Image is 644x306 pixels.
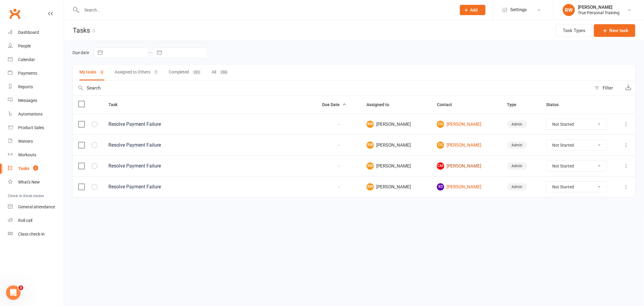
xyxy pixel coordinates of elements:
[563,4,575,16] div: RW
[108,102,124,107] span: Task
[7,6,22,21] a: Clubworx
[507,183,527,190] div: Admin
[8,26,64,39] a: Dashboard
[92,27,95,34] div: 4
[367,121,426,128] span: [PERSON_NAME]
[80,6,452,14] input: Search...
[437,101,459,108] button: Contact
[510,3,527,17] span: Settings
[507,102,523,107] span: Type
[169,64,201,80] button: Completed283
[437,121,496,128] a: CG[PERSON_NAME]
[367,142,426,149] span: [PERSON_NAME]
[322,102,346,107] span: Due Date
[437,183,496,190] a: XD[PERSON_NAME]
[578,5,620,10] div: [PERSON_NAME]
[8,39,64,53] a: People
[437,162,444,170] span: CM
[6,285,21,300] iframe: Intercom live chat
[437,121,444,128] span: CG
[367,183,426,190] span: [PERSON_NAME]
[8,148,64,162] a: Workouts
[18,30,39,35] div: Dashboard
[367,162,374,170] span: RW
[8,80,64,94] a: Reports
[8,53,64,67] a: Calendar
[8,121,64,135] a: Product Sales
[578,10,620,15] div: True Personal Training
[507,101,523,108] button: Type
[18,57,35,62] div: Calendar
[18,180,40,184] div: What's New
[108,184,311,190] div: Resolve Payment Failure
[18,139,33,144] div: Waivers
[556,24,592,37] button: Task Types
[367,102,396,107] span: Assigned to
[507,121,527,128] div: Admin
[108,101,124,108] button: Task
[322,184,356,190] div: -
[73,81,591,95] input: Search
[8,200,64,214] a: General attendance kiosk mode
[108,163,311,169] div: Resolve Payment Failure
[99,70,104,75] div: 4
[18,44,31,48] div: People
[18,152,36,157] div: Workouts
[18,98,37,103] div: Messages
[507,142,527,149] div: Admin
[460,5,485,15] button: Add
[367,183,374,190] span: RW
[8,107,64,121] a: Automations
[437,183,444,190] span: XD
[72,50,89,55] label: Due date
[367,142,374,149] span: RW
[108,121,311,127] div: Resolve Payment Failure
[64,20,95,41] h1: Tasks
[115,64,159,80] button: Assigned to Others1
[507,162,527,170] div: Admin
[219,70,229,75] div: 288
[437,142,496,149] a: CG[PERSON_NAME]
[367,121,374,128] span: RW
[18,285,23,290] span: 3
[212,64,229,80] button: All288
[18,232,45,236] div: Class check-in
[594,24,635,37] button: New task
[8,135,64,148] a: Waivers
[18,112,43,116] div: Automations
[108,142,311,148] div: Resolve Payment Failure
[367,162,426,170] span: [PERSON_NAME]
[437,102,459,107] span: Contact
[18,166,29,171] div: Tasks
[153,70,159,75] div: 1
[322,122,356,127] div: -
[18,218,32,223] div: Roll call
[322,101,346,108] button: Due Date
[8,227,64,241] a: Class kiosk mode
[470,8,478,12] span: Add
[8,175,64,189] a: What's New
[33,165,38,171] span: 3
[437,162,496,170] a: CM[PERSON_NAME]
[18,125,44,130] div: Product Sales
[591,81,621,95] button: Filter
[546,102,565,107] span: Status
[8,94,64,107] a: Messages
[367,101,396,108] button: Assigned to
[8,214,64,227] a: Roll call
[437,142,444,149] span: CG
[18,84,33,89] div: Reports
[18,71,37,76] div: Payments
[192,70,201,75] div: 283
[322,164,356,169] div: -
[546,101,565,108] button: Status
[8,162,64,175] a: Tasks 3
[8,67,64,80] a: Payments
[18,204,55,209] div: General attendance
[322,143,356,148] div: -
[603,84,613,92] div: Filter
[79,64,104,80] button: My tasks4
